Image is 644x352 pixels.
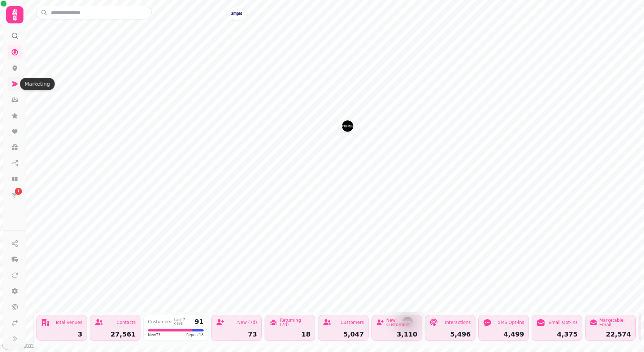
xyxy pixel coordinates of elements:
[186,332,204,338] span: Repeat 18
[590,331,631,338] div: 22,574
[536,331,578,338] div: 4,375
[342,120,353,134] div: Map marker
[386,318,417,327] div: New Customers
[20,78,55,90] div: Marketing
[55,320,82,325] div: Total Venues
[280,318,310,327] div: Returning (7d)
[216,331,257,338] div: 73
[430,331,471,338] div: 5,496
[376,331,417,338] div: 3,110
[17,189,19,194] span: 1
[95,331,136,338] div: 27,561
[195,318,204,325] div: 91
[2,342,34,350] a: Mapbox logo
[323,331,364,338] div: 5,047
[117,320,136,325] div: Contacts
[41,331,82,338] div: 3
[148,320,171,324] div: Customers
[269,331,310,338] div: 18
[342,120,353,132] button: Gutterball Alley
[445,320,471,325] div: Interactions
[174,318,192,325] div: Last 7 days
[340,320,364,325] div: Customers
[498,320,524,325] div: SMS Opt-ins
[483,331,524,338] div: 4,499
[148,332,161,338] span: New 73
[8,188,22,202] a: 1
[599,318,631,327] div: Marketable Email
[549,320,578,325] div: Email Opt-ins
[237,320,257,325] div: New (7d)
